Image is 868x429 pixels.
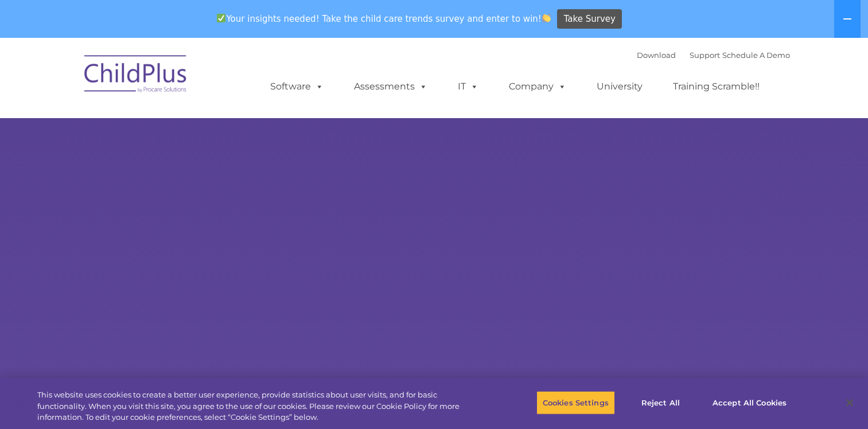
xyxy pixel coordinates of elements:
a: Take Survey [557,9,622,29]
a: Company [497,75,578,98]
button: Close [837,390,862,415]
img: 👏 [542,14,551,22]
a: Software [259,75,335,98]
img: ✅ [217,14,225,22]
button: Cookies Settings [536,391,615,415]
a: Schedule A Demo [722,50,790,60]
font: | [637,50,790,60]
a: Support [690,50,720,60]
button: Reject All [625,391,696,415]
div: This website uses cookies to create a better user experience, provide statistics about user visit... [37,389,477,423]
a: IT [446,75,490,98]
img: ChildPlus by Procare Solutions [79,47,193,104]
a: Download [637,50,676,60]
a: University [585,75,654,98]
button: Accept All Cookies [706,391,793,415]
a: Assessments [342,75,439,98]
a: Training Scramble!! [661,75,771,98]
span: Your insights needed! Take the child care trends survey and enter to win! [212,7,556,30]
span: Take Survey [564,9,616,29]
